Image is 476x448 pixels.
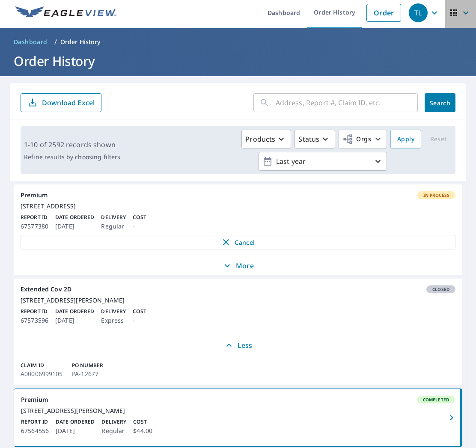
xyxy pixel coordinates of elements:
[54,37,57,47] li: /
[14,184,462,256] a: PremiumIn Process[STREET_ADDRESS]Report ID67577380Date Ordered[DATE]DeliveryRegularCost-Cancel
[222,261,254,271] p: More
[21,362,68,369] p: Claim ID
[56,418,95,426] p: Date Ordered
[133,315,146,326] p: -
[427,286,455,292] span: Closed
[14,389,462,446] a: PremiumCompleted[STREET_ADDRESS][PERSON_NAME]Report ID67564556Date Ordered[DATE]DeliveryRegularCo...
[224,340,253,350] p: Less
[298,134,319,144] p: Status
[21,214,48,221] p: Report ID
[259,152,387,171] button: Last year
[133,308,146,315] p: Cost
[366,4,401,22] a: Order
[55,308,94,315] p: Date Ordered
[425,93,455,112] button: Search
[390,130,421,148] button: Apply
[101,418,126,426] p: Delivery
[409,3,428,22] div: TL
[72,369,120,378] p: PA-12677
[42,98,95,107] p: Download Excel
[21,396,455,403] div: Premium
[342,134,371,145] span: Orgs
[101,221,126,231] p: Regular
[21,93,101,112] button: Download Excel
[72,362,120,369] p: PO Number
[14,279,462,336] a: Extended Cov 2DClosed[STREET_ADDRESS][PERSON_NAME]Report ID67573596Date Ordered[DATE]DeliveryExpr...
[295,130,335,148] button: Status
[21,407,455,415] div: [STREET_ADDRESS][PERSON_NAME]
[101,426,126,436] p: Regular
[101,214,126,221] p: Delivery
[101,308,126,315] p: Delivery
[10,52,466,70] h1: Order History
[55,221,94,231] p: [DATE]
[339,130,387,148] button: Orgs
[55,214,94,221] p: Date Ordered
[133,418,152,426] p: Cost
[21,308,48,315] p: Report ID
[241,130,291,148] button: Products
[276,91,418,115] input: Address, Report #, Claim ID, etc.
[397,134,414,145] span: Apply
[56,426,95,436] p: [DATE]
[15,6,116,19] img: EV Logo
[418,192,455,198] span: In Process
[101,315,126,326] p: Express
[245,134,275,144] p: Products
[30,237,446,247] span: Cancel
[21,202,455,210] div: [STREET_ADDRESS]
[273,154,373,169] p: Last year
[431,99,449,107] span: Search
[60,38,101,46] p: Order History
[418,397,454,403] span: Completed
[21,297,455,304] div: [STREET_ADDRESS][PERSON_NAME]
[21,191,455,199] div: Premium
[21,285,455,293] div: Extended Cov 2D
[14,336,462,355] button: Less
[21,315,48,326] p: 67573596
[133,221,146,231] p: -
[24,153,120,161] p: Refine results by choosing filters
[14,38,48,46] span: Dashboard
[10,35,51,49] a: Dashboard
[14,256,462,275] button: More
[133,214,146,221] p: Cost
[21,418,49,426] p: Report ID
[24,139,120,150] p: 1-10 of 2592 records shown
[21,369,68,378] p: A00006999105
[133,426,152,436] p: $44.00
[10,35,466,49] nav: breadcrumb
[21,426,49,436] p: 67564556
[55,315,94,326] p: [DATE]
[21,221,48,231] p: 67577380
[21,235,455,249] button: Cancel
